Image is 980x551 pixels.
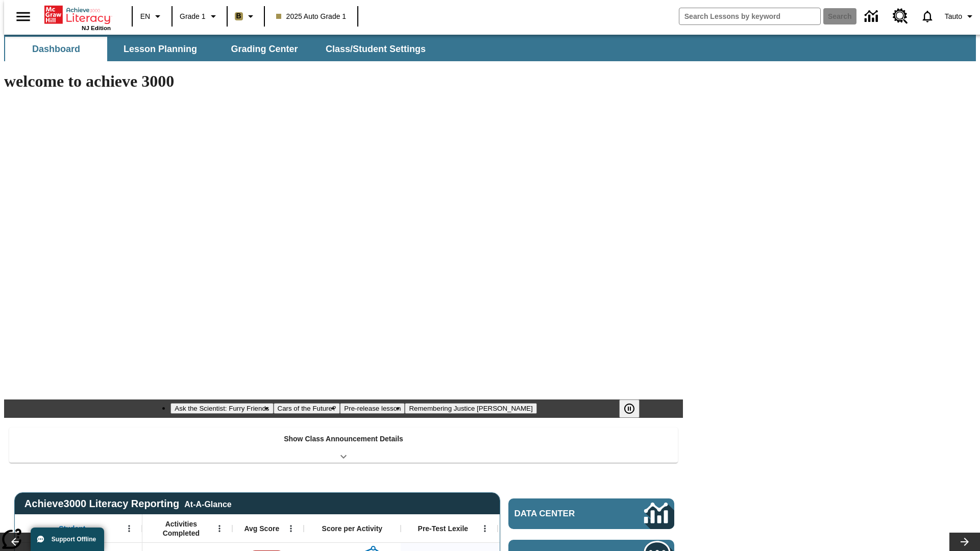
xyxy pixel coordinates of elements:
span: Grading Center [231,43,298,55]
span: Score per Activity [322,524,383,533]
div: SubNavbar [4,37,435,61]
div: Pause [619,399,650,418]
button: Open Menu [212,521,227,536]
button: Support Offline [31,528,104,551]
span: Tauto [945,11,962,22]
a: Data Center [859,3,887,31]
button: Dashboard [5,37,107,61]
button: Slide 1 Ask the Scientist: Furry Friends [170,403,273,414]
button: Lesson carousel, Next [949,533,980,551]
span: Student [59,524,85,533]
span: Grade 1 [180,11,206,22]
button: Slide 3 Pre-release lesson [340,403,405,414]
span: B [236,10,241,22]
button: Open side menu [8,2,38,32]
span: Pre-Test Lexile [418,524,469,533]
h1: welcome to achieve 3000 [4,72,683,91]
button: Class/Student Settings [317,37,434,61]
button: Language: EN, Select a language [136,7,168,26]
div: At-A-Glance [184,498,231,509]
span: Dashboard [32,43,80,55]
button: Grade: Grade 1, Select a grade [176,7,224,26]
div: SubNavbar [4,35,976,61]
button: Slide 2 Cars of the Future? [274,403,340,414]
a: Home [44,5,111,25]
span: Class/Student Settings [326,43,426,55]
button: Open Menu [283,521,299,536]
span: Lesson Planning [124,43,197,55]
span: 2025 Auto Grade 1 [276,11,347,22]
button: Boost Class color is light brown. Change class color [231,7,261,26]
button: Grading Center [213,37,315,61]
span: NJ Edition [82,25,111,31]
button: Profile/Settings [941,7,980,26]
span: Data Center [514,509,610,519]
p: Show Class Announcement Details [284,434,403,444]
button: Pause [619,399,640,418]
span: Support Offline [52,536,96,543]
a: Resource Center, Will open in new tab [887,3,914,30]
span: Achieve3000 Literacy Reporting [24,498,232,510]
a: Data Center [508,498,674,529]
div: Home [44,4,111,31]
input: search field [679,8,820,24]
button: Lesson Planning [109,37,211,61]
span: Avg Score [244,524,279,533]
span: EN [140,11,150,22]
div: Show Class Announcement Details [9,428,678,463]
button: Open Menu [477,521,493,536]
button: Slide 4 Remembering Justice O'Connor [405,403,536,414]
button: Open Menu [121,521,137,536]
a: Notifications [914,3,941,30]
span: Activities Completed [148,519,215,538]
